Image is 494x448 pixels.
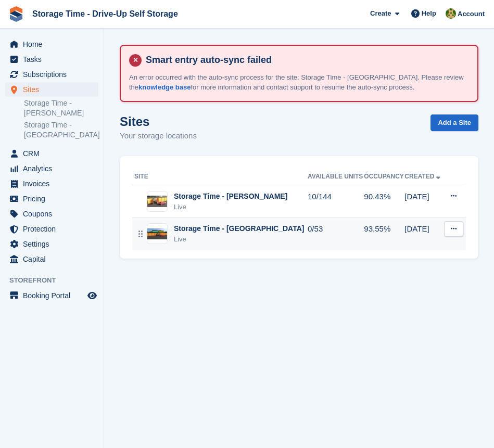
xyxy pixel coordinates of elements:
[86,289,98,302] a: Preview store
[5,237,98,251] a: menu
[120,130,197,142] p: Your storage locations
[5,161,98,176] a: menu
[174,202,287,212] div: Live
[23,252,85,266] span: Capital
[364,169,404,185] th: Occupancy
[23,191,85,206] span: Pricing
[5,146,98,161] a: menu
[308,217,364,250] td: 0/53
[23,52,85,67] span: Tasks
[23,176,85,191] span: Invoices
[174,191,287,202] div: Storage Time - [PERSON_NAME]
[404,173,442,180] a: Created
[422,8,436,19] span: Help
[24,120,98,140] a: Storage Time - [GEOGRAPHIC_DATA]
[5,191,98,206] a: menu
[23,37,85,52] span: Home
[120,114,197,129] h1: Sites
[147,196,167,207] img: Image of Storage Time - Sharston site
[5,222,98,236] a: menu
[28,5,182,22] a: Storage Time - Drive-Up Self Storage
[5,52,98,67] a: menu
[174,234,304,245] div: Live
[430,114,478,132] a: Add a Site
[308,185,364,218] td: 10/144
[23,67,85,82] span: Subscriptions
[9,275,104,286] span: Storefront
[5,207,98,221] a: menu
[370,8,391,19] span: Create
[404,217,444,250] td: [DATE]
[5,37,98,52] a: menu
[5,252,98,266] a: menu
[147,228,167,240] img: Image of Storage Time - Manchester site
[23,288,85,303] span: Booking Portal
[308,169,364,185] th: Available Units
[174,223,304,234] div: Storage Time - [GEOGRAPHIC_DATA]
[5,176,98,191] a: menu
[364,185,404,218] td: 90.43%
[129,72,469,93] p: An error occurred with the auto-sync process for the site: Storage Time - [GEOGRAPHIC_DATA]. Plea...
[132,169,308,185] th: Site
[5,288,98,303] a: menu
[23,237,85,251] span: Settings
[142,54,469,66] h4: Smart entry auto-sync failed
[23,146,85,161] span: CRM
[23,161,85,176] span: Analytics
[446,8,456,19] img: Zain Sarwar
[138,83,191,91] a: knowledge base
[8,6,24,22] img: stora-icon-8386f47178a22dfd0bd8f6a31ec36ba5ce8667c1dd55bd0f319d3a0aa187defe.svg
[364,217,404,250] td: 93.55%
[404,185,444,218] td: [DATE]
[5,82,98,97] a: menu
[23,207,85,221] span: Coupons
[458,9,485,19] span: Account
[23,222,85,236] span: Protection
[24,98,98,118] a: Storage Time - [PERSON_NAME]
[23,82,85,97] span: Sites
[5,67,98,82] a: menu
